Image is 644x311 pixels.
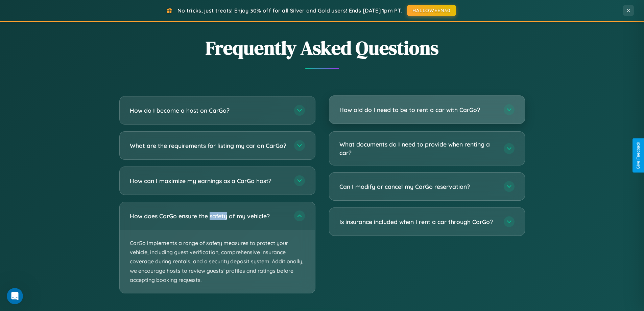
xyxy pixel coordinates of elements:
button: HALLOWEEN30 [407,5,456,16]
p: CarGo implements a range of safety measures to protect your vehicle, including guest verification... [120,230,315,293]
h3: How do I become a host on CarGo? [130,106,287,115]
h3: What are the requirements for listing my car on CarGo? [130,141,287,150]
h2: Frequently Asked Questions [119,35,525,61]
h3: Is insurance included when I rent a car through CarGo? [339,218,497,226]
span: No tricks, just treats! Enjoy 30% off for all Silver and Gold users! Ends [DATE] 1pm PT. [177,7,402,14]
h3: Can I modify or cancel my CarGo reservation? [339,182,497,191]
h3: What documents do I need to provide when renting a car? [339,140,497,157]
h3: How old do I need to be to rent a car with CarGo? [339,106,497,114]
h3: How can I maximize my earnings as a CarGo host? [130,177,287,185]
h3: How does CarGo ensure the safety of my vehicle? [130,212,287,220]
iframe: Intercom live chat [7,288,23,304]
div: Give Feedback [636,142,641,169]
